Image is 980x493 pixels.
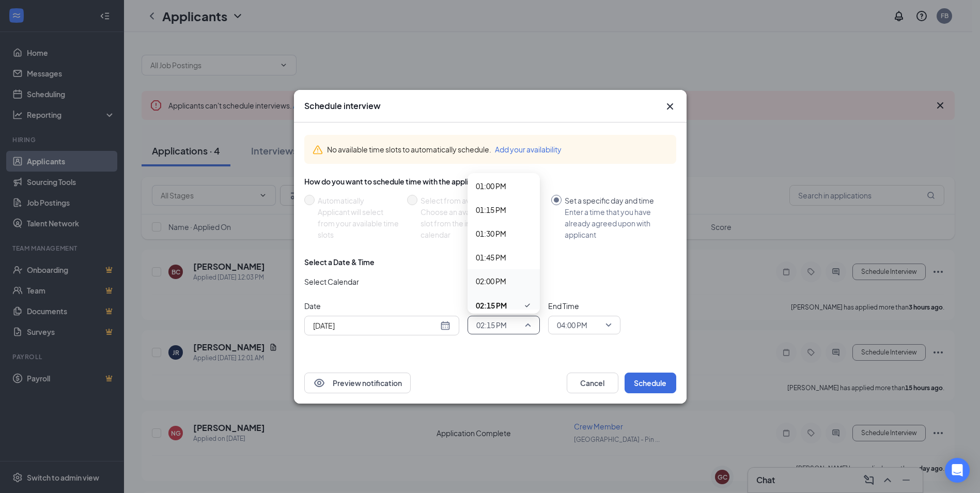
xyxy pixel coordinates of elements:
[945,458,970,483] div: Open Intercom Messenger
[304,300,459,312] span: Date
[565,206,668,240] div: Enter a time that you have already agreed upon with applicant
[313,320,438,331] input: Sep 1, 2025
[476,180,506,192] span: 01:00 PM
[567,373,618,393] button: Cancel
[476,204,506,215] span: 01:15 PM
[313,377,325,389] svg: Eye
[476,317,507,333] span: 02:15 PM
[313,145,323,155] svg: Warning
[304,176,676,187] div: How do you want to schedule time with the applicant?
[625,373,676,393] button: Schedule
[421,195,543,206] div: Select from availability
[318,195,399,206] div: Automatically
[565,195,668,206] div: Set a specific day and time
[304,373,411,393] button: EyePreview notification
[327,144,668,155] div: No available time slots to automatically schedule.
[664,100,676,113] button: Close
[304,100,381,112] h3: Schedule interview
[476,252,506,263] span: 01:45 PM
[304,257,375,267] div: Select a Date & Time
[476,228,506,239] span: 01:30 PM
[495,144,562,155] button: Add your availability
[318,206,399,240] div: Applicant will select from your available time slots
[557,317,587,333] span: 04:00 PM
[476,300,507,311] span: 02:15 PM
[421,206,543,240] div: Choose an available day and time slot from the interview lead’s calendar
[476,275,506,287] span: 02:00 PM
[523,299,532,312] svg: Checkmark
[664,100,676,113] svg: Cross
[304,276,359,287] span: Select Calendar
[548,300,620,312] span: End Time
